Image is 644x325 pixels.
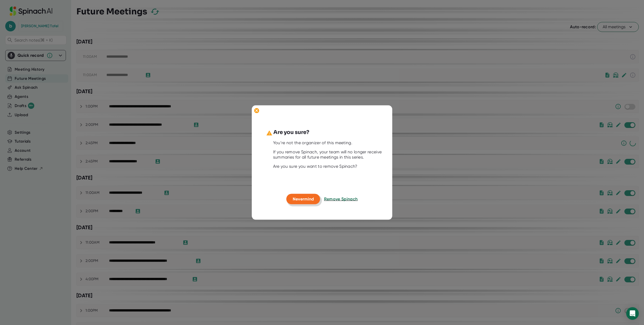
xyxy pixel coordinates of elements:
span: Nevermind [293,197,314,201]
div: Are you sure you want to remove Spinach? [273,164,384,169]
div: Open Intercom Messenger [626,307,639,320]
div: You’re not the organizer of this meeting. [273,140,384,145]
div: If you remove Spinach, your team will no longer receive summaries for all future meetings in this... [273,149,384,160]
span: Remove Spinach [324,197,358,201]
button: Remove Spinach [324,194,358,204]
button: Nevermind [286,194,320,204]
